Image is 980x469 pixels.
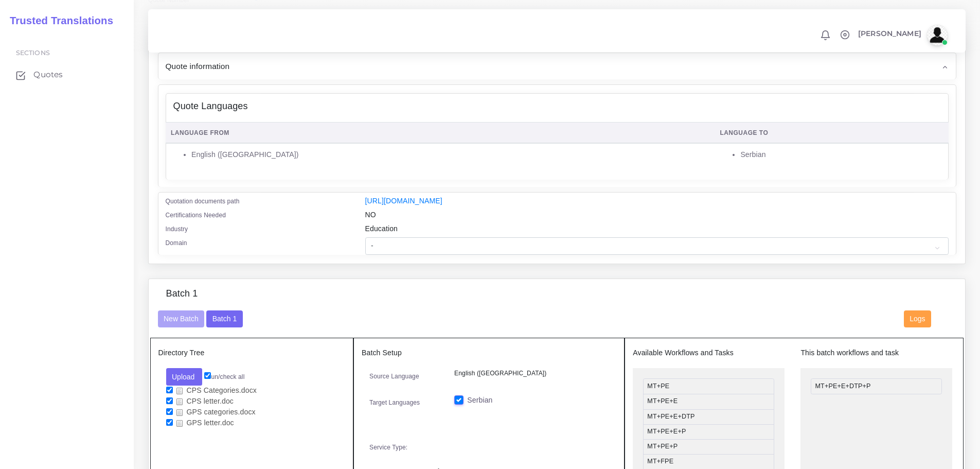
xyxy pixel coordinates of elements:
[358,210,956,223] div: NO
[358,223,956,237] div: Education
[16,49,50,57] span: Sections
[166,123,715,144] th: Language From
[454,368,609,379] p: English ([GEOGRAPHIC_DATA])
[158,310,205,328] button: New Batch
[3,12,113,29] a: Trusted Translations
[3,14,113,27] h2: Trusted Translations
[369,372,419,381] label: Source Language
[204,372,244,381] label: un/check all
[643,439,774,455] li: MT+PE+P
[904,310,931,328] button: Logs
[206,314,242,322] a: Batch 1
[643,378,774,394] li: MT+PE
[800,349,952,357] h5: This batch workflows and task
[910,315,925,323] span: Logs
[166,238,187,248] label: Domain
[927,25,948,45] img: avatar
[204,372,211,379] input: un/check all
[643,409,774,425] li: MT+PE+E+DTP
[173,396,237,406] a: CPS letter.doc
[166,197,240,206] label: Quotation documents path
[740,149,943,160] li: Serbian
[633,349,785,357] h5: Available Workflows and Tasks
[365,197,442,205] a: [URL][DOMAIN_NAME]
[858,30,921,37] span: [PERSON_NAME]
[173,418,238,428] a: GPS letter.doc
[206,310,242,328] button: Batch 1
[853,25,951,45] a: [PERSON_NAME]avatar
[369,398,420,407] label: Target Languages
[158,53,956,79] div: Quote information
[191,149,709,160] li: English ([GEOGRAPHIC_DATA])
[467,395,492,406] label: Serbian
[173,101,248,112] h4: Quote Languages
[173,407,259,417] a: GPS categories.docx
[173,386,261,395] a: CPS Categories.docx
[369,443,407,452] label: Service Type:
[8,64,126,85] a: Quotes
[166,211,226,220] label: Certifications Needed
[715,123,949,144] th: Language To
[166,288,198,300] h4: Batch 1
[158,314,205,322] a: New Batch
[643,424,774,440] li: MT+PE+E+P
[158,349,346,357] h5: Directory Tree
[362,349,616,357] h5: Batch Setup
[166,368,203,386] button: Upload
[166,224,188,234] label: Industry
[166,60,230,72] span: Quote information
[33,69,63,80] span: Quotes
[811,378,942,394] li: MT+PE+E+DTP+P
[643,394,774,409] li: MT+PE+E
